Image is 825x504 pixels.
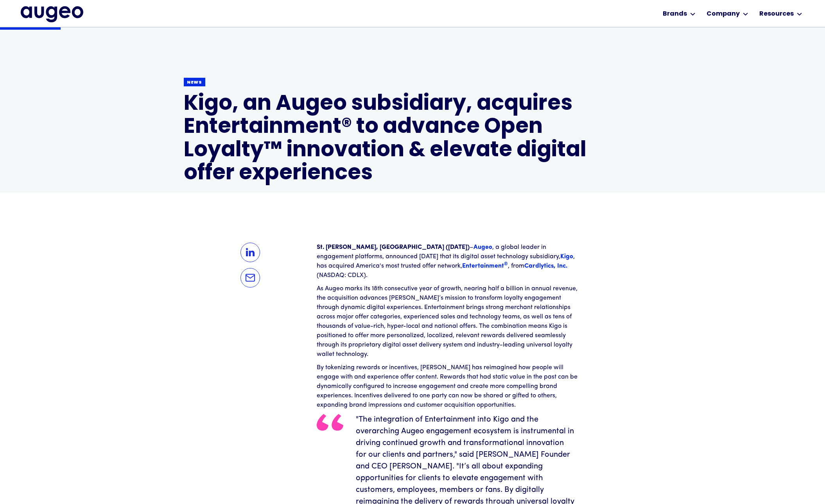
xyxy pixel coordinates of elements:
h1: Kigo, an Augeo subsidiary, acquires Entertainment® to advance Open Loyalty™ innovation & elevate ... [184,93,641,186]
a: Kigo [560,254,573,260]
div: Company [707,9,740,19]
sup: ® [504,262,508,266]
img: Augeo's full logo in midnight blue. [21,6,83,22]
span: , a global leader in engagement platforms, announced [DATE] that its digital asset technology sub... [317,244,560,260]
div: Brands [663,9,687,19]
a: home [21,6,83,22]
div: News [187,80,202,86]
span: Entertainment [462,263,504,269]
span: , from [508,263,524,269]
span: (NASDAQ: CDLX). [317,272,368,279]
div: Resources [759,9,794,19]
a: Augeo [473,244,492,250]
p: As Augeo marks its 18th consecutive year of growth, nearing half a billion in annual revenue, the... [317,284,583,359]
span: , has acquired America's most trusted offer network, [317,254,575,269]
span: – [470,244,473,250]
strong: St. [PERSON_NAME], [GEOGRAPHIC_DATA] ([DATE]) [317,244,470,250]
a: Entertainment® [462,263,508,269]
a: Cardlytics, Inc. [524,263,567,269]
p: By tokenizing rewards or incentives, [PERSON_NAME] has reimagined how people will engage with and... [317,363,583,410]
